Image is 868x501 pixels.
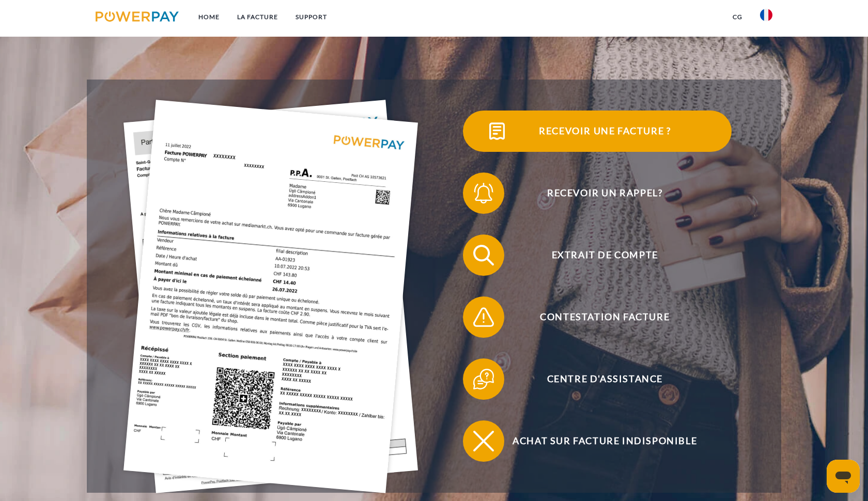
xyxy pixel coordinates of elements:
img: qb_warning.svg [471,304,497,330]
span: Recevoir un rappel? [478,173,732,214]
img: qb_close.svg [471,428,497,454]
span: Achat sur facture indisponible [478,420,732,462]
button: Recevoir une facture ? [463,111,732,152]
span: Centre d'assistance [478,358,732,400]
button: Centre d'assistance [463,358,732,400]
button: Recevoir un rappel? [463,173,732,214]
img: qb_help.svg [471,366,497,392]
span: Recevoir une facture ? [478,111,732,152]
span: Contestation Facture [478,296,732,338]
img: single_invoice_powerpay_fr.jpg [123,100,418,493]
span: Extrait de compte [478,234,732,276]
a: LA FACTURE [228,8,287,26]
iframe: Bouton de lancement de la fenêtre de messagerie [827,460,860,493]
img: qb_bill.svg [484,118,510,144]
button: Achat sur facture indisponible [463,420,732,462]
img: qb_search.svg [471,242,497,268]
img: logo-powerpay.svg [96,11,179,22]
a: CG [724,8,751,26]
a: Home [190,8,228,26]
img: qb_bell.svg [471,180,497,206]
img: fr [760,9,772,21]
button: Extrait de compte [463,234,732,276]
button: Contestation Facture [463,296,732,338]
a: Support [287,8,336,26]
